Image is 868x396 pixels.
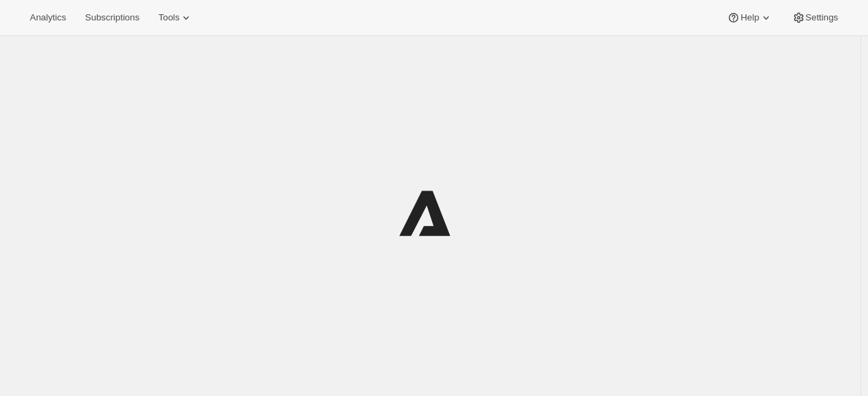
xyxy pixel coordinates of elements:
span: Settings [806,12,838,23]
button: Settings [784,8,846,27]
button: Tools [150,8,201,27]
span: Help [740,12,759,23]
span: Subscriptions [85,12,139,23]
button: Subscriptions [77,8,147,27]
button: Analytics [22,8,74,27]
button: Help [719,8,780,27]
span: Analytics [30,12,66,23]
span: Tools [158,12,179,23]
